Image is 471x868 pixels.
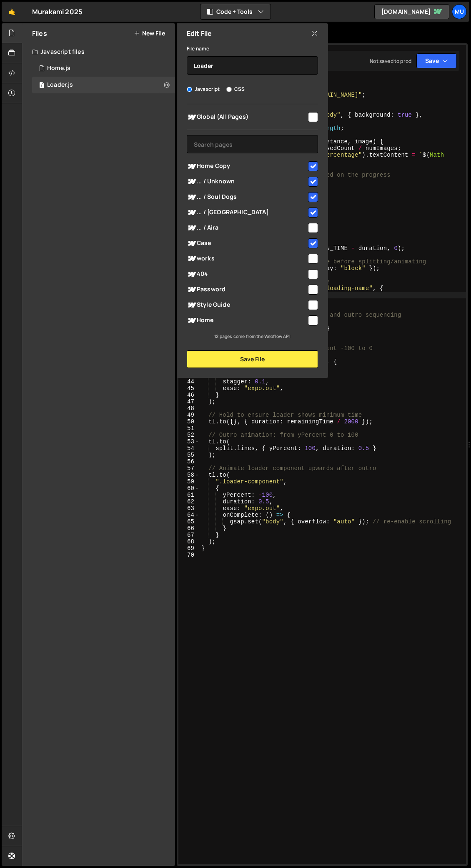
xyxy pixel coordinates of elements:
[187,45,209,53] label: File name
[452,4,467,19] a: Mu
[226,85,245,93] label: CSS
[178,485,200,492] div: 60
[178,438,200,445] div: 53
[47,65,70,72] div: Home.js
[178,405,200,412] div: 48
[22,43,175,60] div: Javascript files
[187,238,307,248] span: Case
[178,498,200,505] div: 62
[178,385,200,392] div: 45
[178,505,200,512] div: 63
[187,112,307,122] span: Global (All Pages)
[178,458,200,465] div: 56
[187,177,307,187] span: ... / Unknown
[178,425,200,432] div: 51
[178,518,200,525] div: 65
[187,87,192,92] input: Javascript
[187,254,307,264] span: works
[178,398,200,405] div: 47
[200,4,271,19] button: Code + Tools
[32,60,175,77] div: Home.js
[134,30,165,37] button: New File
[187,135,318,153] input: Search pages
[178,432,200,438] div: 52
[178,478,200,485] div: 59
[187,192,307,202] span: ... / Soul Dogs
[178,392,200,398] div: 46
[187,315,307,325] span: Home
[416,53,457,68] button: Save
[178,412,200,418] div: 49
[39,83,44,89] span: 1
[32,29,47,38] h2: Files
[47,81,73,89] div: Loader.js
[178,532,200,538] div: 67
[187,223,307,233] span: ... / Aira
[178,472,200,478] div: 58
[187,85,220,93] label: Javascript
[370,58,411,65] div: Not saved to prod
[187,285,307,295] span: Password
[187,56,318,75] input: Name
[178,418,200,425] div: 50
[178,545,200,552] div: 69
[214,333,290,339] small: 12 pages come from the Webflow API
[178,538,200,545] div: 68
[178,492,200,498] div: 61
[2,2,22,22] a: 🤙
[187,300,307,310] span: Style Guide
[32,77,178,93] div: Loader.js
[178,445,200,452] div: 54
[178,552,200,558] div: 70
[178,465,200,472] div: 57
[187,161,307,171] span: Home Copy
[187,29,212,38] h2: Edit File
[374,4,449,19] a: [DOMAIN_NAME]
[187,208,307,218] span: ... / [GEOGRAPHIC_DATA]
[178,452,200,458] div: 55
[187,350,318,368] button: Save File
[178,378,200,385] div: 44
[178,525,200,532] div: 66
[226,87,232,92] input: CSS
[178,512,200,518] div: 64
[32,7,82,17] div: Murakami 2025
[187,269,307,279] span: 404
